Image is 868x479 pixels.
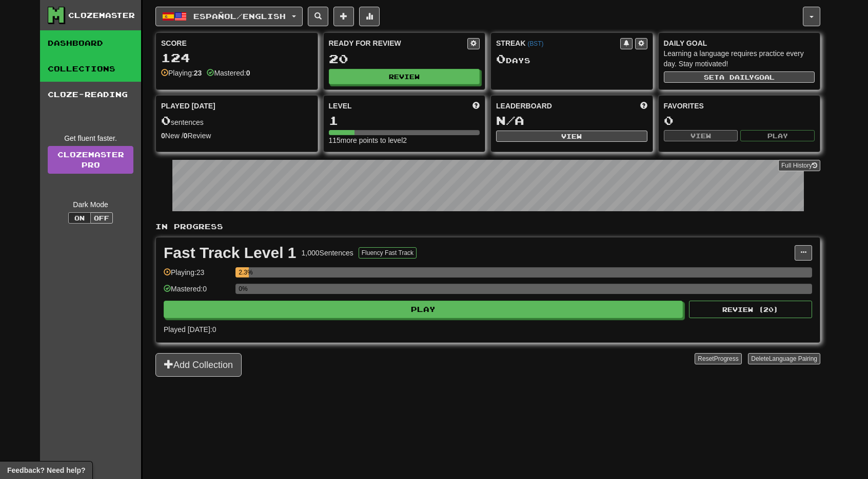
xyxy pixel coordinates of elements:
button: Add Collection [155,353,242,377]
button: Seta dailygoal [664,71,815,83]
div: 115 more points to level 2 [329,135,480,145]
div: Learning a language requires practice every day. Stay motivated! [664,48,815,69]
span: Leaderboard [496,101,552,111]
span: Español / English [193,12,286,21]
div: 1,000 Sentences [302,248,353,258]
strong: 23 [194,69,202,77]
button: More stats [359,7,380,26]
div: 124 [161,51,312,64]
strong: 0 [246,69,250,77]
a: ClozemasterPro [48,146,133,174]
span: Level [329,101,352,111]
span: 0 [496,51,506,66]
div: 2.3% [239,267,249,278]
div: Favorites [664,101,815,111]
a: Collections [40,56,141,82]
button: Add sentence to collection [333,7,354,26]
span: This week in points, UTC [640,101,647,111]
button: Fluency Fast Track [359,247,417,259]
span: Score more points to level up [472,101,480,111]
p: In Progress [155,222,820,232]
div: Score [161,38,312,48]
div: Day s [496,52,647,66]
button: Off [90,212,113,224]
div: Playing: 23 [164,267,230,284]
a: Dashboard [40,30,141,56]
div: Daily Goal [664,38,815,48]
span: Open feedback widget [7,465,85,475]
div: Get fluent faster. [48,133,133,143]
button: ResetProgress [695,353,741,364]
button: Play [164,301,683,318]
strong: 0 [161,132,165,140]
span: a daily [719,73,754,81]
button: Play [740,130,815,141]
div: Dark Mode [48,199,133,210]
div: Clozemaster [68,10,135,21]
button: Search sentences [308,7,328,26]
span: Played [DATE]: 0 [164,325,216,334]
div: Ready for Review [329,38,468,48]
button: Review [329,69,480,84]
button: Full History [778,160,820,171]
button: Español/English [155,7,303,26]
span: N/A [496,113,524,127]
span: Language Pairing [769,355,817,362]
a: (BST) [527,40,543,47]
button: Review (20) [689,301,812,318]
div: New / Review [161,131,312,141]
div: Mastered: 0 [164,284,230,301]
strong: 0 [184,132,188,140]
div: Streak [496,38,620,48]
button: View [664,130,738,141]
button: DeleteLanguage Pairing [748,353,820,364]
a: Cloze-Reading [40,82,141,107]
div: Fast Track Level 1 [164,245,297,261]
button: On [68,212,91,224]
div: Mastered: [207,68,250,78]
div: sentences [161,114,312,127]
div: 0 [664,114,815,127]
span: Progress [714,355,739,362]
span: 0 [161,113,171,127]
div: 20 [329,52,480,65]
div: Playing: [161,68,202,78]
div: 1 [329,114,480,127]
button: View [496,131,647,142]
span: Played [DATE] [161,101,215,111]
